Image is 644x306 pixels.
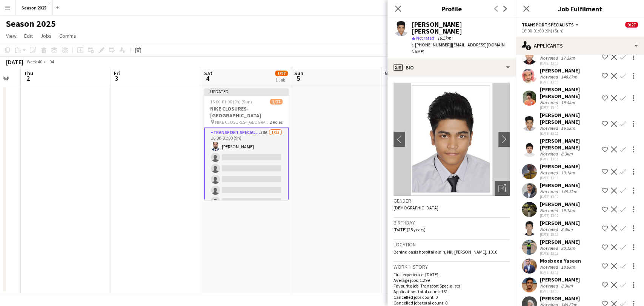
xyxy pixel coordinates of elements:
div: 16.5km [559,125,576,131]
h3: Profile [387,4,516,14]
p: First experience: [DATE] [393,272,510,277]
div: 18.4km [559,100,576,105]
div: [DATE] [6,58,23,66]
span: Transport Specialists [522,22,574,28]
div: 8.3km [559,151,574,157]
div: Not rated [540,74,559,80]
div: Mosbeen Yaseen [540,257,581,264]
span: [DEMOGRAPHIC_DATA] [393,205,438,211]
span: Mon [384,70,394,77]
span: Thu [24,70,33,77]
div: [DATE] 13:18 [540,289,580,294]
span: NIKE CLOSURES- [GEOGRAPHIC_DATA] [215,119,270,125]
div: [DATE] 13:12 [540,194,580,199]
h3: NIKE CLOSURES- [GEOGRAPHIC_DATA] [204,105,289,119]
h3: Location [393,241,510,248]
div: [DATE] 13:10 [540,61,580,66]
p: Applications total count: 161 [393,289,510,294]
span: Jobs [40,32,52,39]
div: 8.3km [559,283,574,289]
div: [DATE] 13:18 [540,270,581,275]
div: [DATE] 13:11 [540,157,599,161]
div: 18.9km [559,264,576,270]
div: [PERSON_NAME] [540,201,580,208]
div: [PERSON_NAME] [540,163,580,170]
span: Edit [24,32,33,39]
h1: Season 2025 [6,18,56,29]
div: [PERSON_NAME] [PERSON_NAME] [540,112,599,125]
h3: Job Fulfilment [516,4,644,14]
div: [PERSON_NAME] [540,238,580,245]
div: 8.3km [559,226,574,232]
p: Favourite job: Transport Specialists [393,283,510,289]
span: Behind oasis hospital alain, Nil, [PERSON_NAME], 1016 [393,249,497,255]
div: Not rated [540,189,559,194]
div: Applicants [516,37,644,55]
a: View [3,31,20,41]
span: 2 [23,74,33,83]
div: 1 Job [275,77,287,83]
span: 1/27 [270,99,283,105]
h3: Birthday [393,219,510,226]
div: Not rated [540,208,559,213]
span: 6 [383,74,394,83]
div: Not rated [540,283,559,289]
div: [DATE] 13:13 [540,232,580,237]
div: 20.1km [559,245,576,251]
div: [DATE] 13:11 [540,175,580,180]
span: | [EMAIL_ADDRESS][DOMAIN_NAME] [412,42,507,54]
span: 5 [293,74,303,83]
span: View [6,32,17,39]
button: Season 2025 [15,0,53,15]
span: 16:00-01:00 (9h) (Sun) [210,99,252,105]
span: Sun [294,70,303,77]
div: Not rated [540,245,559,251]
img: Crew avatar or photo [393,83,510,196]
a: Jobs [37,31,55,41]
div: [DATE] 13:12 [540,213,580,218]
div: +04 [47,59,54,65]
span: Comms [59,32,76,39]
div: 19.1km [559,208,576,213]
div: 17.3km [559,55,576,61]
div: [DATE] 13:16 [540,251,580,256]
div: [PERSON_NAME] [540,220,580,226]
p: Cancelled jobs total count: 0 [393,300,510,306]
span: 3 [113,74,120,83]
a: Comms [56,31,79,41]
app-job-card: Updated16:00-01:00 (9h) (Sun)1/27NIKE CLOSURES- [GEOGRAPHIC_DATA] NIKE CLOSURES- [GEOGRAPHIC_DATA... [204,88,289,200]
h3: Work history [393,263,510,270]
div: 19.1km [559,170,576,175]
div: Not rated [540,226,559,232]
div: [PERSON_NAME] [540,67,580,74]
div: Open photos pop-in [495,181,510,196]
div: 16:00-01:00 (9h) (Sun) [522,28,638,34]
span: 2 Roles [270,119,283,125]
a: Edit [21,31,36,41]
span: 4 [203,74,212,83]
div: Not rated [540,264,559,270]
div: 148.6km [559,74,579,80]
div: 149.3km [559,189,579,194]
div: [PERSON_NAME] [PERSON_NAME] [540,137,599,151]
div: Updated [204,88,289,94]
div: [PERSON_NAME] [540,182,580,189]
div: [PERSON_NAME] [540,295,580,302]
span: Sat [204,70,212,77]
div: Not rated [540,100,559,105]
div: Not rated [540,151,559,157]
p: Average jobs: 1.299 [393,277,510,283]
div: Not rated [540,170,559,175]
div: [DATE] 13:10 [540,80,580,85]
span: Week 40 [25,59,44,65]
span: 16.5km [436,35,453,41]
div: Not rated [540,55,559,61]
button: Transport Specialists [522,22,580,28]
div: [PERSON_NAME] [PERSON_NAME] [540,86,599,100]
span: Fri [114,70,120,77]
div: [PERSON_NAME] [540,276,580,283]
span: t. [PHONE_NUMBER] [412,42,451,48]
div: [DATE] 13:11 [540,131,599,136]
p: Cancelled jobs count: 0 [393,294,510,300]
